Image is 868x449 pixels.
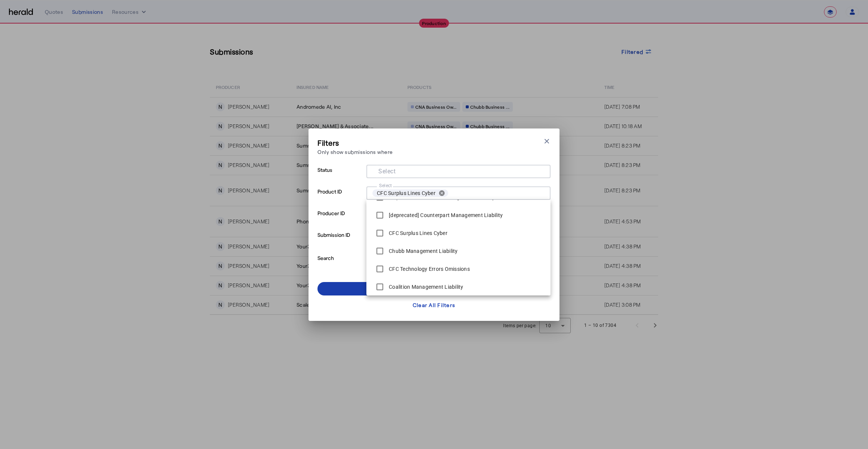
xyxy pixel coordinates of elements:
mat-label: Select [378,167,396,174]
mat-label: Select [379,183,392,188]
button: Clear All Filters [317,298,551,312]
p: Product ID [317,186,363,208]
p: Producer ID [317,208,363,230]
span: CFC Surplus Lines Cyber [377,189,435,197]
p: Search [317,253,363,276]
p: Status [317,165,363,186]
label: [deprecated] Counterpart Management Liability [387,211,503,219]
mat-chip-grid: Selection [372,166,545,175]
button: Apply Filters [317,282,551,295]
p: Submission ID [317,230,363,253]
p: Only show submissions where [317,148,393,156]
label: Coalition Management Liability [387,283,464,291]
label: Chubb Management Liability [387,247,458,255]
label: CFC Technology Errors Omissions [387,265,470,273]
h3: Filters [317,137,393,148]
label: CFC Surplus Lines Cyber [387,229,447,237]
mat-chip-grid: Selection [372,188,545,198]
button: remove CFC Surplus Lines Cyber [435,190,448,196]
div: Clear All Filters [413,301,455,309]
